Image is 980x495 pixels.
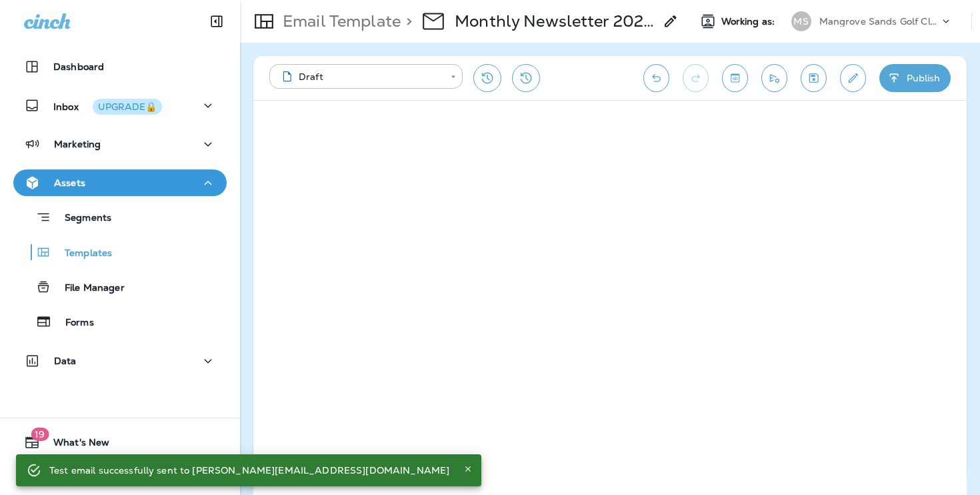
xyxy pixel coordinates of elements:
p: Assets [54,177,85,188]
button: 19What's New [13,429,227,456]
button: Save [801,64,827,92]
div: UPGRADE🔒 [98,102,157,111]
p: > [401,11,412,31]
span: Working as: [721,16,778,27]
button: Toggle preview [722,64,748,92]
p: Mangrove Sands Golf Club [819,16,939,27]
button: UPGRADE🔒 [93,99,162,115]
p: Segments [51,212,111,225]
button: Data [13,348,227,374]
button: Assets [13,169,227,196]
button: Dashboard [13,53,227,80]
button: Close [460,461,476,477]
span: 19 [31,428,49,441]
button: Support [13,461,227,488]
button: Collapse Sidebar [198,8,235,35]
div: Test email successfully sent to [PERSON_NAME][EMAIL_ADDRESS][DOMAIN_NAME] [49,458,449,482]
div: Draft [279,70,441,83]
button: Undo [643,64,669,92]
button: Forms [13,308,227,336]
button: Edit details [840,64,866,92]
div: MS [791,11,811,31]
p: Monthly Newsletter 2025 - September [455,11,655,31]
span: What's New [40,437,109,453]
button: Send test email [761,64,787,92]
button: File Manager [13,273,227,301]
button: Segments [13,203,227,231]
p: Inbox [53,99,162,113]
p: Dashboard [53,61,104,72]
button: Templates [13,238,227,266]
p: Email Template [277,11,401,31]
p: Forms [52,317,94,330]
button: View Changelog [512,64,540,92]
button: Marketing [13,131,227,157]
p: Templates [51,247,112,260]
button: InboxUPGRADE🔒 [13,92,227,119]
button: Publish [879,64,951,92]
button: Restore from previous version [473,64,501,92]
p: File Manager [51,282,125,295]
p: Marketing [54,139,101,149]
p: Data [54,356,77,366]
